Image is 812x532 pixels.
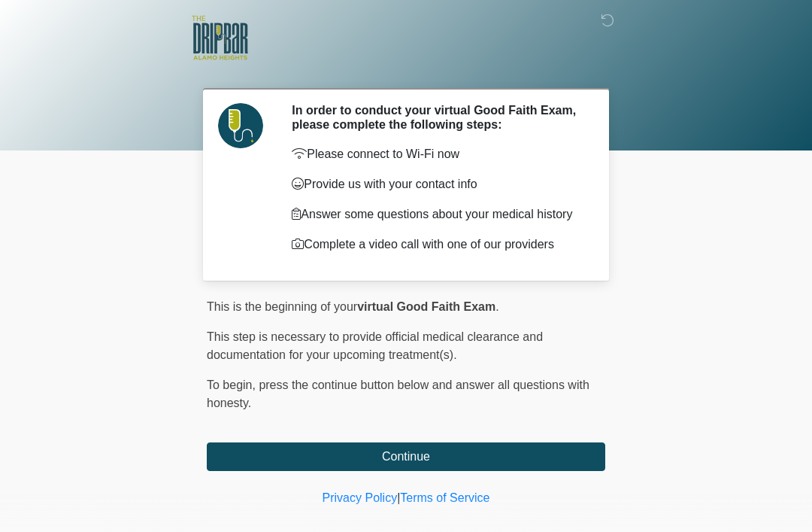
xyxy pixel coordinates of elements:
p: Provide us with your contact info [292,175,583,193]
span: This step is necessary to provide official medical clearance and documentation for your upcoming ... [207,330,543,361]
p: Complete a video call with one of our providers [292,236,583,254]
p: Please connect to Wi-Fi now [292,145,583,163]
button: Continue [207,442,605,471]
span: press the continue button below and answer all questions with honesty. [207,378,589,409]
img: The DRIPBaR - Alamo Heights Logo [192,11,248,65]
h2: In order to conduct your virtual Good Faith Exam, please complete the following steps: [292,103,583,132]
span: . [495,300,498,313]
span: To begin, [207,378,259,391]
a: Terms of Service [400,491,489,504]
a: | [397,491,400,504]
img: Agent Avatar [218,103,263,148]
a: Privacy Policy [323,491,398,504]
span: This is the beginning of your [207,300,357,313]
strong: virtual Good Faith Exam [357,300,495,313]
p: Answer some questions about your medical history [292,205,583,223]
